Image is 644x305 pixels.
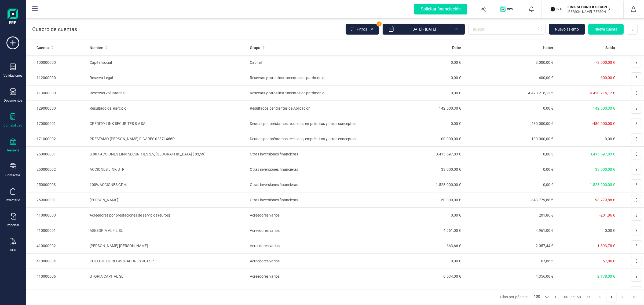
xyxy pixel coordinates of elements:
[554,294,557,300] span: 1
[371,223,463,238] td: 4.961,00 €
[26,238,87,254] td: 410000002
[595,167,615,172] span: 33.000,00 €
[87,284,248,299] td: ARTECOMP SL
[26,70,87,85] td: 112000000
[346,24,379,35] button: Filtros
[532,292,542,302] span: 100
[32,25,77,33] p: Cuadro de cuentas
[87,238,248,254] td: [PERSON_NAME] [PERSON_NAME]
[248,223,371,238] td: Acreedores varios
[602,259,615,263] span: -67,86 €
[248,147,371,162] td: Otras inversiones financieras
[26,223,87,238] td: 410000001
[618,292,628,302] button: Next Page
[463,223,555,238] td: 4.961,00 €
[548,1,617,18] button: LILINK SECURITIES CAPITAL SL[PERSON_NAME] [PERSON_NAME]
[589,91,615,95] span: -4.420.216,12 €
[26,177,87,192] td: 250000003
[87,131,248,147] td: PRESTAMO [PERSON_NAME] FIGARES 02871466P
[596,60,615,65] span: -3.000,00 €
[26,85,87,101] td: 113000000
[371,162,463,177] td: 33.000,00 €
[371,55,463,70] td: 0,00 €
[248,116,371,131] td: Deudas por préstamos recibidos, empréstitos y otros conceptos
[594,27,617,32] span: Nueva cuenta
[605,137,615,141] span: 0,00 €
[87,223,248,238] td: ASESORIA ALFIL SL
[248,238,371,254] td: Acreedores varios
[87,192,248,208] td: [PERSON_NAME]
[26,192,87,208] td: 259000001
[26,55,87,70] td: 100000000
[87,85,248,101] td: Reservas voluntarias
[568,4,610,10] p: LINK SECURITIES CAPITAL SL
[605,45,615,50] span: Saldo
[3,73,22,78] div: Validaciones
[87,101,248,116] td: Resultado del ejercicio
[371,208,463,223] td: 0,00 €
[248,208,371,223] td: Acreedores varios
[463,177,555,192] td: 0,00 €
[26,101,87,116] td: 129000000
[26,162,87,177] td: 250000002
[549,24,585,35] button: Nuevo asiento
[248,101,371,116] td: Resultados pendientes de Aplicación
[371,177,463,192] td: 1.528.000,00 €
[26,269,87,284] td: 410000006
[248,70,371,85] td: Reservas y otros instrumentos de patrimonio
[26,208,87,223] td: 410000000
[87,208,248,223] td: Acreedores por prestaciones de servicios (euros)
[371,131,463,147] td: 100.000,00 €
[408,1,474,18] button: Solicitar financiación
[26,254,87,269] td: 410000004
[248,162,371,177] td: Otras inversiones financieras
[463,70,555,85] td: 600,00 €
[500,6,515,12] img: Logo de OPS
[463,147,555,162] td: 0,00 €
[6,148,20,152] div: Tesorería
[5,173,20,177] div: Contactos
[371,85,463,101] td: 0,00 €
[26,284,87,299] td: 410000007
[7,223,19,227] div: Importar
[248,254,371,269] td: Acreedores varios
[10,248,16,252] div: OCR
[562,294,568,300] span: 100
[595,292,605,302] button: Previous Page
[248,55,371,70] td: Capital
[570,294,575,300] span: de
[463,55,555,70] td: 3.000,00 €
[371,147,463,162] td: 3.415.597,83 €
[371,70,463,85] td: 0,00 €
[357,27,367,32] span: Filtros
[248,177,371,192] td: Otras inversiones financieras
[250,45,260,50] span: Grupo
[26,131,87,147] td: 171000002
[543,45,553,50] span: Haber
[87,162,248,177] td: ACCIONES LINK BTR
[371,116,463,131] td: 0,00 €
[371,192,463,208] td: 150.000,00 €
[36,45,49,50] span: Cuenta
[8,9,18,26] img: Logo Finanedi
[463,238,555,254] td: 2.057,44 €
[87,116,248,131] td: CREDITO LINK SECURITES S V SA
[248,269,371,284] td: Acreedores varios
[248,284,371,299] td: Acreedores varios
[500,292,552,302] div: Filas por página:
[629,292,639,302] button: Last Page
[568,10,610,14] p: [PERSON_NAME] [PERSON_NAME]
[4,98,22,103] div: Documentos
[26,116,87,131] td: 170000001
[463,254,555,269] td: 67,86 €
[593,106,615,110] span: 142.500,30 €
[463,116,555,131] td: 480.000,00 €
[463,101,555,116] td: 0,00 €
[371,284,463,299] td: 0,00 €
[597,274,615,278] span: 2.178,00 €
[87,254,248,269] td: COLEGIO DE REGISTRADORES DE ESP
[497,1,518,18] button: Logo de OPS
[87,177,248,192] td: 100% ACCIONES GPM
[555,27,579,32] span: Nuevo asiento
[87,147,248,162] td: 8.807 ACCIONES LINK SECURITIES S.V, [GEOGRAPHIC_DATA] ( 83,59)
